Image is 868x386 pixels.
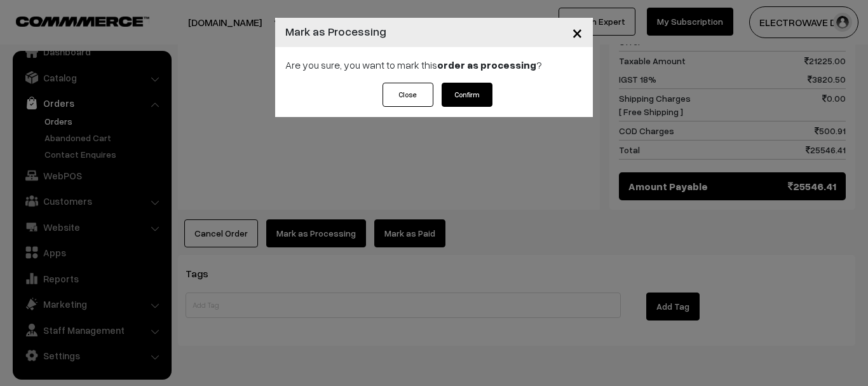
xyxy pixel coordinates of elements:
button: Close [383,83,433,107]
button: Close [562,13,593,52]
span: × [572,20,583,44]
h4: Mark as Processing [285,23,386,40]
div: Are you sure, you want to mark this ? [275,47,593,83]
button: Confirm [442,83,492,107]
strong: order as processing [437,59,536,71]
